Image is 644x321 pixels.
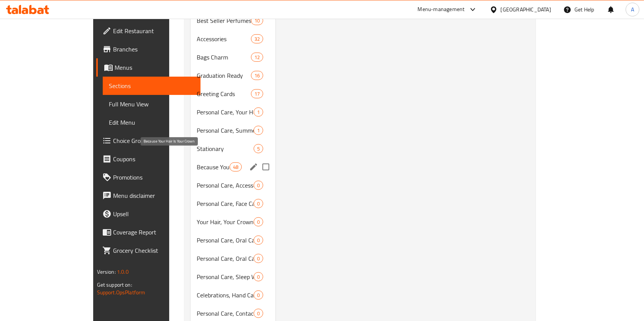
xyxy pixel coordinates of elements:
span: Coverage Report [113,228,195,237]
span: Accessories [197,34,251,43]
div: Personal Care, Face Care, Sleep Wellness0 [191,194,275,213]
div: Graduation Ready [197,71,251,80]
span: Personal Care, Sleep Wellness [197,272,254,281]
a: Menu disclaimer [96,186,201,205]
span: Menu disclaimer [113,191,195,200]
span: Grocery Checklist [113,246,195,255]
span: 0 [254,200,263,207]
a: Grocery Checklist [96,241,201,260]
span: Your Hair, Your Crown, Sleep Wellness [197,217,254,226]
div: Graduation Ready16 [191,66,275,85]
span: Greeting Cards [197,89,251,98]
span: 16 [251,72,263,79]
a: Edit Menu [103,113,201,132]
a: Edit Restaurant [96,22,201,40]
div: Celebrations, Hand Care0 [191,286,275,304]
div: [GEOGRAPHIC_DATA] [501,5,551,14]
span: Menus [115,63,195,72]
div: items [254,272,263,281]
div: Personal Care, Sleep Wellness0 [191,268,275,286]
span: Personal Care, Oral Care, Travel-Friendly / Essentials [197,236,254,245]
div: Best Seller Perfumes10 [191,11,275,30]
span: 32 [251,35,263,43]
a: Coupons [96,150,201,168]
span: Branches [113,45,195,54]
span: Choice Groups [113,136,195,145]
span: Coupons [113,154,195,164]
span: 0 [254,255,263,262]
a: Coverage Report [96,223,201,241]
span: Personal Care, Contact Lenses [197,309,254,318]
a: Branches [96,40,201,58]
div: items [254,236,263,245]
a: Upsell [96,205,201,223]
span: 0 [254,310,263,317]
span: Personal Care, Summer Vibes [197,126,254,135]
span: Personal Care, Oral Care [197,254,254,263]
div: items [251,53,263,62]
div: items [254,309,263,318]
div: items [254,108,263,117]
span: 0 [254,273,263,281]
span: Upsell [113,209,195,218]
span: 1 [254,109,263,116]
div: Because Your Hair Is Your Crown48edit [191,158,275,176]
div: Personal Care, Oral Care0 [191,249,275,268]
div: items [254,199,263,208]
div: items [254,181,263,190]
div: items [251,89,263,98]
span: 17 [251,90,263,98]
div: items [254,254,263,263]
div: Personal Care, Face Care, Sleep Wellness [197,199,254,208]
span: 0 [254,218,263,226]
span: Edit Restaurant [113,26,195,35]
div: items [254,144,263,153]
a: Full Menu View [103,95,201,113]
button: edit [248,161,259,173]
span: Edit Menu [109,118,195,127]
div: Personal Care, Oral Care, Travel-Friendly / Essentials0 [191,231,275,249]
span: 0 [254,292,263,299]
div: items [251,34,263,43]
div: items [254,126,263,135]
div: items [251,71,263,80]
span: 1 [254,127,263,134]
span: 12 [251,54,263,61]
div: Personal Care, Summer Vibes1 [191,121,275,140]
span: Because Your Hair Is Your Crown [197,162,229,172]
div: Menu-management [418,5,465,14]
div: Bags Charm12 [191,48,275,66]
div: Personal Care, Your Hair, Your Crown1 [191,103,275,121]
div: items [254,217,263,226]
div: Accessories32 [191,30,275,48]
span: Get support on: [97,280,132,290]
span: Version: [97,267,116,277]
a: Sections [103,77,201,95]
span: Sections [109,81,195,90]
div: items [230,162,242,172]
div: Personal Care, Accessories, Travel-Friendly / Essentials [197,181,254,190]
span: A [631,5,634,14]
span: 0 [254,182,263,189]
span: 48 [230,164,241,171]
span: Celebrations, Hand Care [197,291,254,300]
div: items [251,16,263,25]
span: Promotions [113,173,195,182]
div: Personal Care, Accessories, Travel-Friendly / Essentials0 [191,176,275,194]
span: 0 [254,237,263,244]
a: Choice Groups [96,132,201,150]
a: Support.OpsPlatform [97,287,146,297]
span: Personal Care, Your Hair, Your Crown [197,108,254,117]
span: Stationary [197,144,254,153]
span: Bags Charm [197,53,251,62]
div: Best Seller Perfumes [197,16,251,25]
